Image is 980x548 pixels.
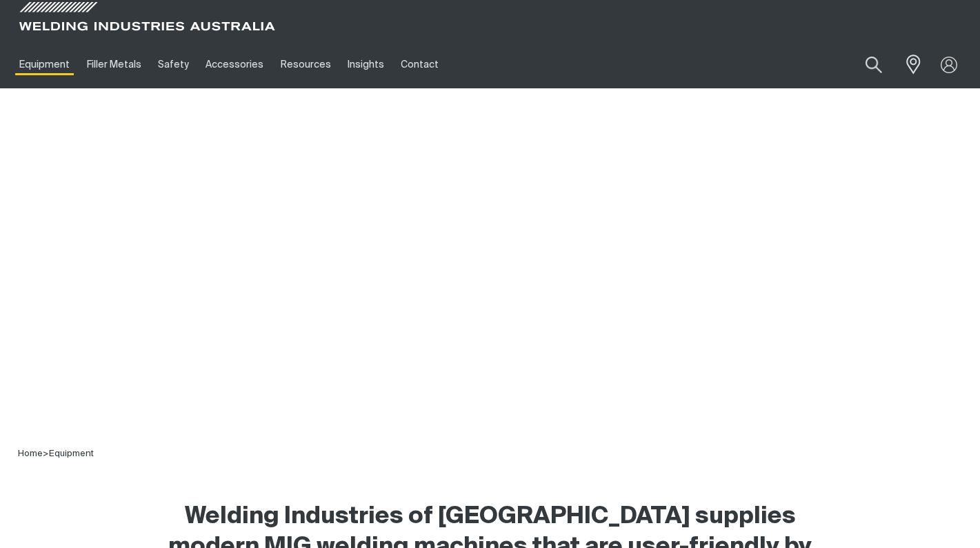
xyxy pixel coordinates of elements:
[49,449,94,458] a: Equipment
[392,41,447,88] a: Contact
[11,41,78,88] a: Equipment
[43,449,49,458] span: >
[78,41,149,88] a: Filler Metals
[11,41,730,88] nav: Main
[339,41,392,88] a: Insights
[150,41,197,88] a: Safety
[18,449,43,458] a: Home
[833,48,897,81] input: Product name or item number...
[197,41,272,88] a: Accessories
[382,368,599,413] h1: MIG Welders
[272,41,339,88] a: Resources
